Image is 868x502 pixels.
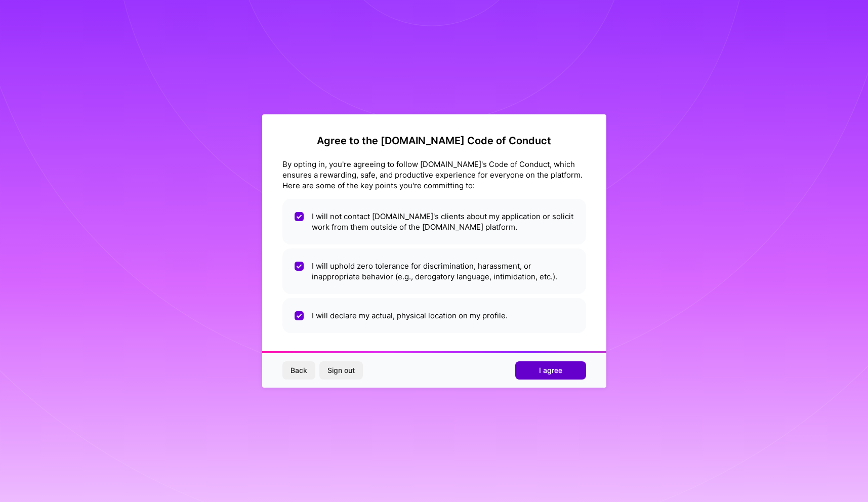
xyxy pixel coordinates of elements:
span: Sign out [327,365,355,375]
button: Back [282,361,315,380]
span: Back [291,365,307,375]
button: Sign out [319,361,363,380]
button: I agree [515,361,586,380]
div: By opting in, you're agreeing to follow [DOMAIN_NAME]'s Code of Conduct, which ensures a rewardin... [282,159,586,191]
li: I will uphold zero tolerance for discrimination, harassment, or inappropriate behavior (e.g., der... [282,248,586,294]
h2: Agree to the [DOMAIN_NAME] Code of Conduct [282,135,586,147]
li: I will declare my actual, physical location on my profile. [282,298,586,333]
span: I agree [539,365,562,375]
li: I will not contact [DOMAIN_NAME]'s clients about my application or solicit work from them outside... [282,199,586,244]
